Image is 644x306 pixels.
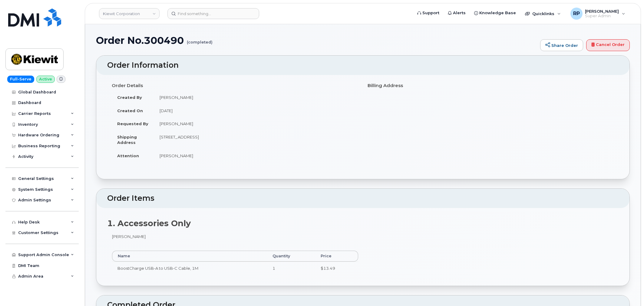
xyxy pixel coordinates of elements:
a: Share Order [540,39,583,51]
h1: Order No.300490 [96,35,537,46]
h2: Order Information [107,61,619,70]
th: Quantity [267,251,315,262]
strong: 1. Accessories Only [107,218,191,228]
td: $13.49 [315,262,358,275]
h4: Order Details [112,83,358,88]
h4: Billing Address [368,83,614,88]
div: [PERSON_NAME] [107,234,363,280]
th: Name [112,251,267,262]
td: [PERSON_NAME] [154,149,358,162]
td: [PERSON_NAME] [154,117,358,130]
td: [DATE] [154,104,358,117]
td: [STREET_ADDRESS] [154,130,358,149]
a: Cancel Order [586,39,630,51]
strong: Attention [117,153,139,158]
strong: Created On [117,108,143,113]
h2: Order Items [107,194,619,203]
td: BoostCharge USB-A to USB-C Cable, 1M [112,262,267,275]
strong: Requested By [117,121,148,126]
strong: Shipping Address [117,135,137,145]
td: [PERSON_NAME] [154,91,358,104]
iframe: Messenger Launcher [618,280,639,301]
th: Price [315,251,358,262]
strong: Created By [117,95,142,100]
td: 1 [267,262,315,275]
small: (completed) [187,35,213,44]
